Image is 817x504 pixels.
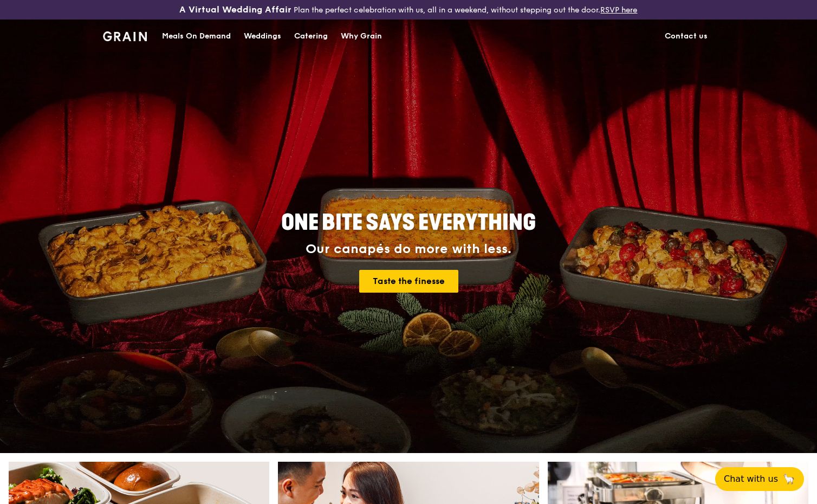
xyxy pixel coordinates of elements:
a: GrainGrain [103,19,147,51]
div: Meals On Demand [162,20,231,53]
a: Taste the finesse [359,270,458,293]
a: Contact us [658,20,714,53]
a: RSVP here [600,5,637,15]
div: Our canapés do more with less. [213,242,604,257]
a: Why Grain [334,20,388,53]
span: ONE BITE SAYS EVERYTHING [281,210,536,236]
img: Grain [103,31,147,41]
div: Catering [294,20,328,53]
h3: A Virtual Wedding Affair [179,4,291,15]
a: Catering [288,20,334,53]
div: Why Grain [341,20,382,53]
div: Plan the perfect celebration with us, all in a weekend, without stepping out the door. [136,4,680,15]
a: Weddings [237,20,288,53]
span: 🦙 [782,473,795,486]
button: Chat with us🦙 [715,467,804,491]
span: Chat with us [724,473,778,486]
div: Weddings [244,20,281,53]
